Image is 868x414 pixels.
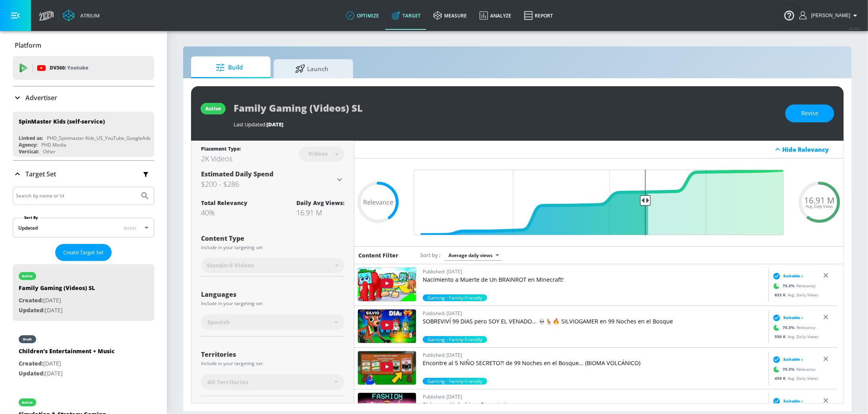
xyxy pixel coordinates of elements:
p: Platform [15,41,41,50]
span: Revise [801,108,818,118]
a: Published: [DATE]Nacimiento a Muerte de Un BRAINROT en Minecraft! [423,267,766,294]
div: active [205,105,221,112]
div: 40% [201,208,247,217]
span: Spanish [207,318,230,326]
div: Vertical: [19,148,39,155]
a: Published: [DATE]SOBREVIVÍ 99 DIAS pero SOY EL VENADO... 💀🦌🔥 SILVIOGAMER en 99 Noches en el Bosque [423,309,766,336]
p: DV360: [50,64,88,72]
span: Updated: [19,370,45,377]
div: Children's Entertainment + Music [19,347,115,359]
img: kXV-YvYNWyQ [358,268,416,301]
div: Relevancy [771,321,816,333]
div: Agency: [19,141,37,148]
button: Revise [785,104,834,122]
a: Target [385,1,427,30]
div: Suitable › [771,313,803,321]
div: Platform [13,34,154,56]
div: Last Updated: [234,121,777,128]
div: activeFamily Gaming (Videos) SLCreated:[DATE]Updated:[DATE] [13,264,154,321]
span: [DATE] [267,121,283,128]
div: Suitable › [771,355,803,363]
div: draftChildren's Entertainment + MusicCreated:[DATE]Updated:[DATE] [13,327,154,384]
div: PHD_Spinmaster Kids_US_YouTube_GoogleAds [47,135,151,141]
span: Updated: [19,306,45,314]
span: Avg. Daily Views [806,205,833,209]
input: Final Threshold [410,170,788,235]
div: Hide Relevancy [354,141,843,159]
div: Placement Type: [201,145,241,154]
span: 550 K [775,333,788,339]
div: 70.3% [423,294,487,301]
span: Suitable › [783,273,803,279]
div: SpinMaster Kids (self-service)Linked as:PHD_Spinmaster Kids_US_YouTube_GoogleAdsAgency:PHD MediaV... [13,112,154,157]
span: Gaming - Family-Friendly [423,336,487,343]
button: Open Resource Center [778,4,800,26]
p: [DATE] [19,359,115,369]
a: Atrium [63,10,100,21]
div: Include in your targeting set [201,301,344,306]
div: DV360: Youtube [13,56,154,80]
p: Si Among Us hubiera Dress to Impress [423,401,766,409]
img: e-ypTEOwc1k [358,351,416,385]
div: 2K Videos [201,154,241,163]
p: SOBREVIVÍ 99 DIAS pero SOY EL VENADO... 💀🦌🔥 SILVIOGAMER en 99 Noches en el Bosque [423,317,766,325]
div: Target Set [13,161,154,187]
span: Create Target Set [63,248,104,257]
p: Target Set [25,170,56,178]
span: Suitable › [783,315,803,321]
div: Suitable › [771,272,803,280]
p: Encontre al 5 NIÑO SECRETO?! de 99 Noches en el Bosque... (BIOMA VOLCÁNICO) [423,359,766,367]
label: Sort By [23,215,40,220]
p: Youtube [67,64,88,72]
span: Suitable › [783,356,803,362]
img: 4E66jivhy88 [358,310,416,343]
p: Nacimiento a Muerte de Un BRAINROT en Minecraft! [423,276,766,284]
div: SpinMaster Kids (self-service) [19,118,105,125]
div: Videos [304,150,332,157]
div: Daily Avg Views: [296,199,344,207]
span: Estimated Daily Spend [201,170,273,178]
div: Relevancy [771,280,816,292]
span: Gaming - Family-Friendly [423,378,487,385]
div: Spanish [201,314,344,330]
span: Created: [19,360,43,367]
a: measure [427,1,473,30]
a: Analyze [473,1,518,30]
span: Launch [282,59,342,78]
span: Relevance [363,199,393,205]
span: Standard Videos [207,261,254,269]
p: [DATE] [19,306,95,315]
span: latest [124,224,137,231]
span: All Territories [207,378,248,386]
h3: $200 - $286 [201,178,335,190]
div: Include in your targeting set [201,361,344,366]
div: Relevancy [771,363,816,375]
span: 70.3 % [783,366,796,372]
div: Suitable › [771,397,803,405]
span: Build [199,58,259,77]
div: Estimated Daily Spend$200 - $286 [201,170,344,190]
span: Suitable › [783,398,803,404]
p: [DATE] [19,296,95,306]
div: Advertiser [13,87,154,109]
div: draft [23,337,32,341]
p: [DATE] [19,369,115,379]
span: 70.3 % [783,325,796,331]
div: active [22,400,33,404]
div: Other [43,148,56,155]
div: All Territories [201,374,344,390]
button: Create Target Set [55,244,112,261]
span: 633 K [775,292,788,297]
div: Territories [201,351,344,358]
div: Linked as: [19,135,43,141]
div: Hide Relevancy [783,145,839,153]
div: PHD Media [41,141,66,148]
div: Total Relevancy [201,199,247,207]
p: Published: [DATE] [423,393,766,401]
a: optimize [340,1,385,30]
p: Published: [DATE] [423,267,766,276]
p: Published: [DATE] [423,309,766,317]
button: [PERSON_NAME] [799,11,860,20]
